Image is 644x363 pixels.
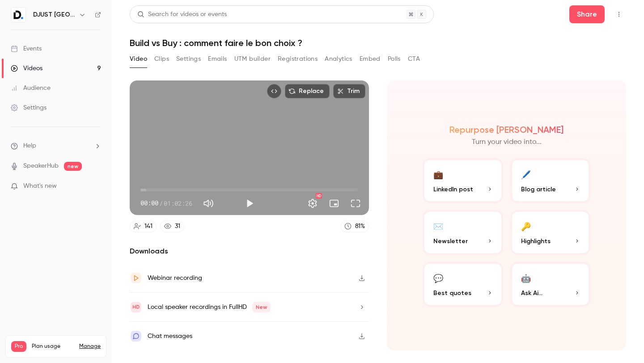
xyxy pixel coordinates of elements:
[148,302,271,312] div: Local speaker recordings in FullHD
[148,331,192,342] div: Chat messages
[423,262,503,307] button: 💬Best quotes
[510,210,591,255] button: 🔑Highlights
[433,185,473,194] span: LinkedIn post
[11,8,25,22] img: DJUST France
[521,236,551,246] span: Highlights
[130,220,157,232] a: 141
[267,84,281,98] button: Embed video
[521,167,531,181] div: 🖊️
[472,137,542,148] p: Turn your video into...
[388,52,401,66] button: Polls
[612,7,626,21] button: Top Bar Actions
[510,158,591,203] button: 🖊️Blog article
[325,194,343,212] button: Turn on miniplayer
[278,52,318,66] button: Registrations
[521,288,542,298] span: Ask Ai...
[11,103,47,112] div: Settings
[510,262,591,307] button: 🤖Ask Ai...
[199,194,217,212] button: Mute
[33,10,75,19] h6: DJUST [GEOGRAPHIC_DATA]
[160,220,184,232] a: 31
[449,124,563,135] h2: Repurpose [PERSON_NAME]
[433,236,468,246] span: Newsletter
[11,84,51,93] div: Audience
[521,185,556,194] span: Blog article
[23,161,59,171] a: SpeakerHub
[90,182,101,190] iframe: Noticeable Trigger
[304,194,322,212] button: Settings
[569,5,605,23] button: Share
[144,222,153,231] div: 141
[137,10,227,19] div: Search for videos or events
[433,271,443,285] div: 💬
[79,343,101,350] a: Manage
[32,343,74,350] span: Plan usage
[408,52,420,66] button: CTA
[164,198,192,208] span: 01:02:26
[521,271,531,285] div: 🤖
[347,194,364,212] button: Full screen
[252,302,271,312] span: New
[23,181,57,191] span: What's new
[241,194,258,212] button: Play
[11,64,42,73] div: Videos
[316,193,322,198] div: HD
[130,38,626,48] h1: Build vs Buy : comment faire le bon choix ?
[325,52,352,66] button: Analytics
[23,141,36,151] span: Help
[333,84,365,98] button: Trim
[148,273,202,283] div: Webinar recording
[11,141,101,151] li: help-dropdown-opener
[159,198,163,208] span: /
[176,52,201,66] button: Settings
[140,198,158,208] span: 00:00
[521,219,531,233] div: 🔑
[154,52,169,66] button: Clips
[285,84,330,98] button: Replace
[11,44,42,53] div: Events
[340,220,369,232] a: 81%
[208,52,227,66] button: Emails
[140,198,192,208] div: 00:00
[64,162,82,171] span: new
[433,288,471,298] span: Best quotes
[130,246,369,257] h2: Downloads
[355,222,365,231] div: 81 %
[360,52,381,66] button: Embed
[234,52,271,66] button: UTM builder
[433,219,443,233] div: ✉️
[423,158,503,203] button: 💼LinkedIn post
[11,341,26,352] span: Pro
[130,52,147,66] button: Video
[423,210,503,255] button: ✉️Newsletter
[175,222,180,231] div: 31
[433,167,443,181] div: 💼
